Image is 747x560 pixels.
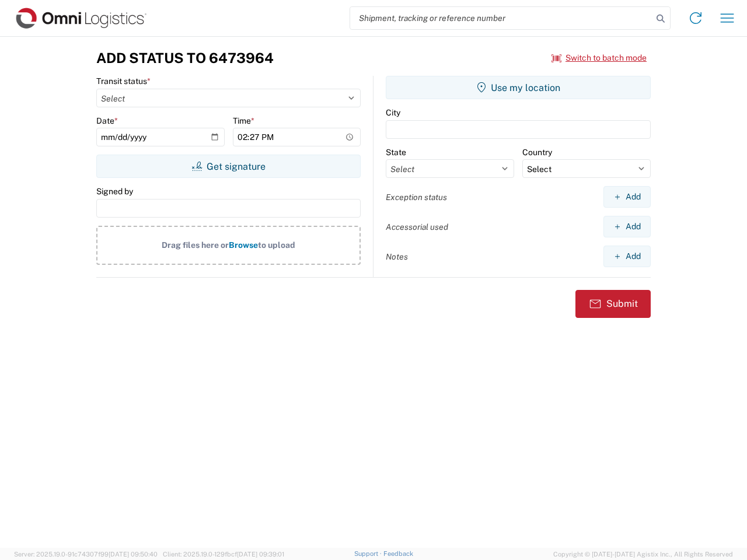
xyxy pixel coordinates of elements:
[96,186,133,197] label: Signed by
[109,551,158,558] span: [DATE] 09:50:40
[354,550,383,557] a: Support
[14,551,158,558] span: Server: 2025.19.0-91c74307f99
[386,222,448,232] label: Accessorial used
[96,116,118,126] label: Date
[386,107,400,118] label: City
[237,551,284,558] span: [DATE] 09:39:01
[575,290,651,318] button: Submit
[553,549,733,559] span: Copyright © [DATE]-[DATE] Agistix Inc., All Rights Reserved
[96,76,151,86] label: Transit status
[258,240,295,250] span: to upload
[383,550,413,557] a: Feedback
[386,147,406,157] label: State
[229,240,258,250] span: Browse
[551,48,647,68] button: Switch to batch mode
[603,186,651,208] button: Add
[162,240,229,250] span: Drag files here or
[350,7,652,29] input: Shipment, tracking or reference number
[386,76,651,99] button: Use my location
[386,192,447,202] label: Exception status
[233,116,254,126] label: Time
[386,251,408,262] label: Notes
[522,147,552,157] label: Country
[96,50,274,66] h3: Add Status to 6473964
[603,216,651,237] button: Add
[163,551,284,558] span: Client: 2025.19.0-129fbcf
[603,246,651,267] button: Add
[96,155,361,178] button: Get signature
